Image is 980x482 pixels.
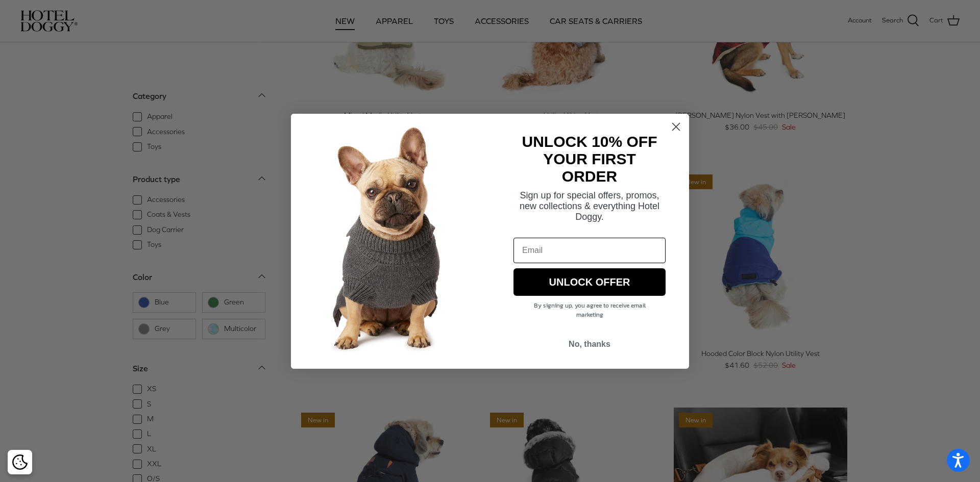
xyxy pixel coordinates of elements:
[522,133,657,185] strong: UNLOCK 10% OFF YOUR FIRST ORDER
[534,301,646,319] span: By signing up, you agree to receive email marketing
[11,453,29,471] button: Cookie policy
[513,238,666,263] input: Email
[12,454,28,470] img: Cookie policy
[667,118,685,136] button: Close dialog
[8,450,32,474] div: Cookie policy
[520,190,659,222] span: Sign up for special offers, promos, new collections & everything Hotel Doggy.
[513,268,666,296] button: UNLOCK OFFER
[513,335,666,354] button: No, thanks
[291,114,490,369] img: 7cf315d2-500c-4d0a-a8b4-098d5756016d.jpeg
